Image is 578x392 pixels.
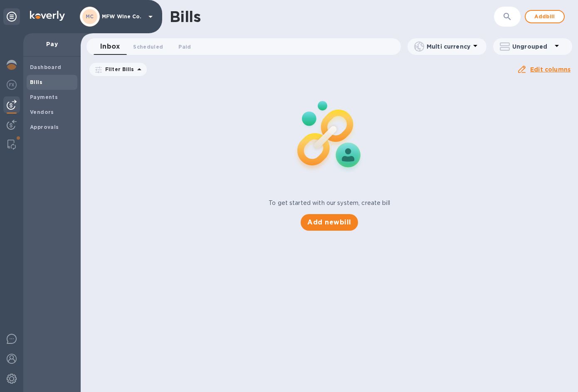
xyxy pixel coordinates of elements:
[3,8,20,25] div: Unpin categories
[269,199,390,207] p: To get started with our system, create bill
[525,10,565,23] button: Addbill
[86,13,94,20] b: MC
[530,66,571,73] u: Edit columns
[102,66,134,73] p: Filter Bills
[427,42,470,51] p: Multi currency
[30,109,54,115] b: Vendors
[170,8,200,25] h1: Bills
[512,42,552,51] p: Ungrouped
[102,14,143,20] p: MFW Wine Co.
[30,124,59,130] b: Approvals
[133,42,163,51] span: Scheduled
[301,214,358,231] button: Add newbill
[30,64,62,70] b: Dashboard
[307,217,351,227] span: Add new bill
[532,12,557,22] span: Add bill
[30,79,42,85] b: Bills
[30,94,58,100] b: Payments
[30,40,74,48] p: Pay
[178,42,191,51] span: Paid
[30,11,65,21] img: Logo
[7,80,17,90] img: Foreign exchange
[100,41,120,52] span: Inbox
